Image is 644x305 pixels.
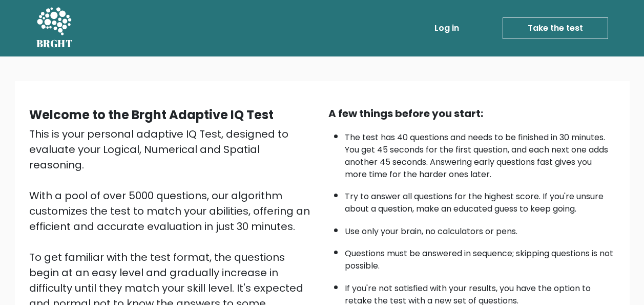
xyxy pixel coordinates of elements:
[430,18,463,39] a: Log in
[345,242,615,272] li: Questions must be answered in sequence; skipping questions is not possible.
[29,106,274,123] b: Welcome to the Brght Adaptive IQ Test
[345,126,615,181] li: The test has 40 questions and needs to be finished in 30 minutes. You get 45 seconds for the firs...
[345,220,615,238] li: Use only your brain, no calculators or pens.
[328,106,615,121] div: A few things before you start:
[345,185,615,215] li: Try to answer all questions for the highest score. If you're unsure about a question, make an edu...
[503,17,608,39] a: Take the test
[36,37,73,50] h5: BRGHT
[36,4,73,52] a: BRGHT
